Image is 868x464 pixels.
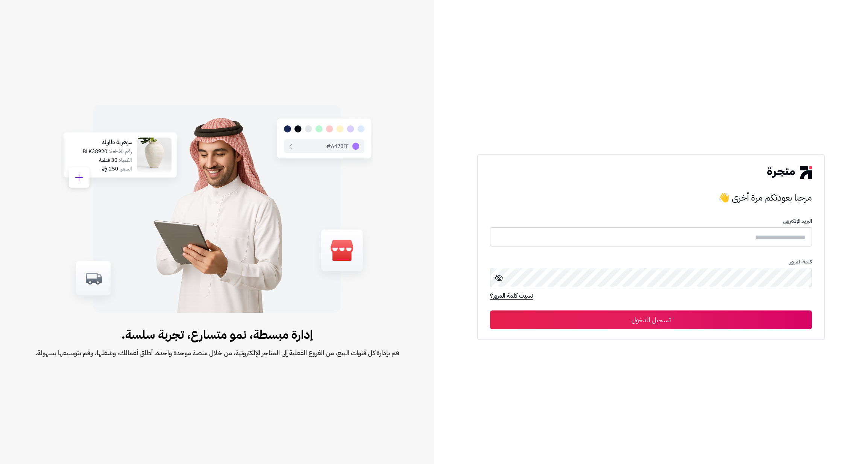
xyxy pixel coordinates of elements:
span: قم بإدارة كل قنوات البيع، من الفروع الفعلية إلى المتاجر الإلكترونية، من خلال منصة موحدة واحدة. أط... [35,347,399,359]
img: logo-2.png [767,166,812,178]
h3: مرحبا بعودتكم مرة أخرى 👋 [490,190,812,205]
span: إدارة مبسطة، نمو متسارع، تجربة سلسة. [35,326,399,344]
p: البريد الإلكترونى [490,218,812,224]
button: تسجيل الدخول [490,310,812,329]
a: نسيت كلمة المرور؟ [490,291,533,302]
p: كلمة المرور [490,259,812,265]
